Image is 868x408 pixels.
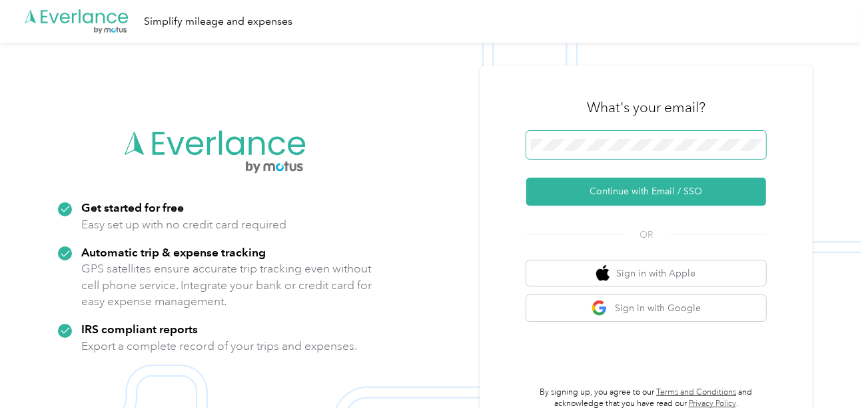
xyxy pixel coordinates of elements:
[526,178,766,206] button: Continue with Email / SSO
[81,200,184,214] strong: Get started for free
[592,300,608,317] img: google logo
[81,245,266,259] strong: Automatic trip & expense tracking
[81,338,357,355] p: Export a complete record of your trips and expenses.
[793,333,868,408] iframe: Everlance-gr Chat Button Frame
[596,265,610,282] img: apple logo
[144,13,292,30] div: Simplify mileage and expenses
[623,228,669,242] span: OR
[656,387,736,397] a: Terms and Conditions
[81,260,372,310] p: GPS satellites ensure accurate trip tracking even without cell phone service. Integrate your bank...
[526,260,766,286] button: apple logoSign in with Apple
[587,98,705,117] h3: What's your email?
[526,295,766,321] button: google logoSign in with Google
[81,322,198,336] strong: IRS compliant reports
[81,216,286,233] p: Easy set up with no credit card required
